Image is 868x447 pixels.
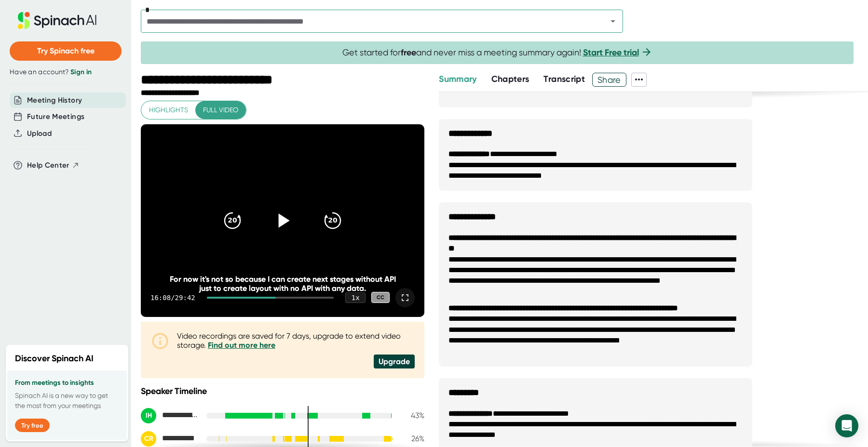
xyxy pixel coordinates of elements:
p: Spinach AI is a new way to get the most from your meetings [15,391,119,411]
a: Sign in [70,68,92,76]
div: Carlos Rego [141,431,199,447]
div: 1 x [345,292,366,303]
button: Future Meetings [27,111,84,122]
div: Have an account? [10,68,122,77]
div: CC [371,292,390,303]
a: Find out more here [208,341,275,350]
div: For now it's not so because I can create next stages without API just to create layout with no AP... [169,275,396,293]
button: Meeting History [27,95,82,106]
button: Open [606,14,620,28]
span: Share [593,71,626,88]
span: Transcript [543,74,585,84]
div: Video recordings are saved for 7 days, upgrade to extend video storage. [177,331,415,350]
button: Highlights [141,101,196,119]
div: Ivan Hridniev [141,408,199,423]
span: Summary [439,74,476,84]
span: Highlights [149,104,188,116]
div: CR [141,431,156,447]
button: Upload [27,128,52,139]
span: Get started for and never miss a meeting summary again! [342,47,652,58]
button: Summary [439,73,476,86]
div: 26 % [400,434,424,443]
button: Help Center [27,160,80,171]
button: Chapters [491,73,529,86]
div: 16:08 / 29:42 [150,294,195,302]
span: Help Center [27,160,69,171]
button: Transcript [543,73,585,86]
span: Chapters [491,74,529,84]
button: Try Spinach free [10,41,122,61]
b: free [401,47,416,58]
h2: Discover Spinach AI [15,352,94,365]
div: Upgrade [374,355,415,368]
button: Try free [15,419,50,432]
a: Start Free trial [583,47,639,58]
h3: From meetings to insights [15,379,119,387]
div: Open Intercom Messenger [835,414,858,437]
div: Speaker Timeline [141,386,424,396]
div: IH [141,408,156,423]
span: Full video [203,104,238,116]
button: Full video [195,101,246,119]
button: Share [592,73,626,87]
div: 43 % [400,411,424,420]
span: Try Spinach free [37,46,95,55]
